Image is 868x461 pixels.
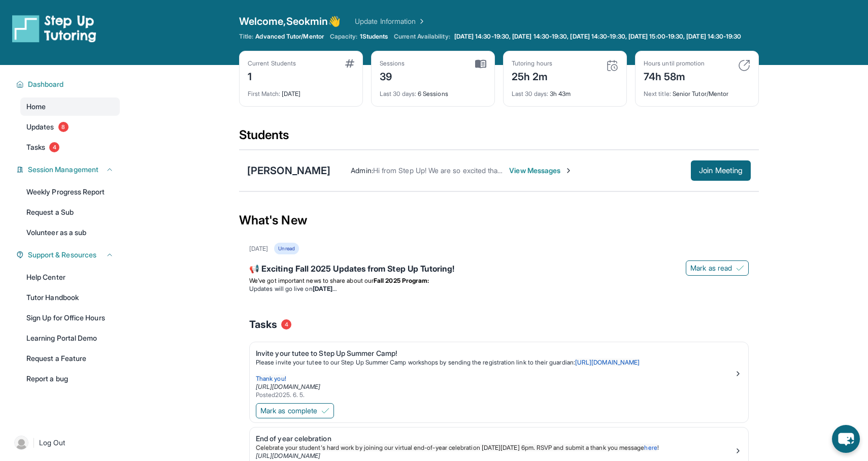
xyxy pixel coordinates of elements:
[26,122,54,132] span: Updates
[28,79,64,89] span: Dashboard
[736,264,744,272] img: Mark as read
[247,163,330,178] div: [PERSON_NAME]
[256,348,734,358] div: Invite your tutee to Step Up Summer Camp!
[575,358,640,366] a: [URL][DOMAIN_NAME]
[239,198,759,243] div: What's New
[26,142,45,152] span: Tasks
[249,262,749,277] div: 📢 Exciting Fall 2025 Updates from Step Up Tutoring!
[24,250,114,260] button: Support & Resources
[20,349,120,368] a: Request a Feature
[512,59,552,68] div: Tutoring hours
[256,444,734,452] p: !
[12,14,96,43] img: logo
[20,183,120,201] a: Weekly Progress Report
[256,434,734,444] div: End of year celebration
[321,407,329,415] img: Mark as complete
[255,32,323,41] span: Advanced Tutor/Mentor
[256,452,320,459] a: [URL][DOMAIN_NAME]
[20,97,120,116] a: Home
[699,168,743,174] span: Join Meeting
[249,245,268,253] div: [DATE]
[256,375,286,382] span: Thank you!
[394,32,450,41] span: Current Availability:
[380,68,405,84] div: 39
[564,167,573,175] img: Chevron-Right
[20,203,120,221] a: Request a Sub
[313,285,337,292] strong: [DATE]
[260,406,317,416] span: Mark as complete
[20,138,120,156] a: Tasks4
[281,319,291,330] span: 4
[512,68,552,84] div: 25h 2m
[256,383,320,390] a: [URL][DOMAIN_NAME]
[20,309,120,327] a: Sign Up for Office Hours
[686,260,749,276] button: Mark as read
[26,102,46,112] span: Home
[14,436,28,450] img: user-img
[644,59,705,68] div: Hours until promotion
[360,32,388,41] span: 1 Students
[249,317,277,332] span: Tasks
[250,342,748,401] a: Invite your tutee to Step Up Summer Camp!Please invite your tutee to our Step Up Summer Camp work...
[49,142,59,152] span: 4
[58,122,69,132] span: 8
[738,59,750,72] img: card
[10,432,120,454] a: |Log Out
[20,118,120,136] a: Updates8
[248,90,280,97] span: First Match :
[606,59,618,72] img: card
[20,370,120,388] a: Report a bug
[416,16,426,26] img: Chevron Right
[248,84,354,98] div: [DATE]
[512,84,618,98] div: 3h 43m
[239,32,253,41] span: Title:
[644,68,705,84] div: 74h 58m
[380,90,416,97] span: Last 30 days :
[20,223,120,242] a: Volunteer as a sub
[28,250,96,260] span: Support & Resources
[274,243,298,254] div: Unread
[249,277,374,284] span: We’ve got important news to share about our
[644,444,657,451] a: here
[330,32,358,41] span: Capacity:
[249,285,749,293] li: Updates will go live on
[24,164,114,175] button: Session Management
[644,84,750,98] div: Senior Tutor/Mentor
[345,59,354,68] img: card
[256,358,734,367] p: Please invite your tutee to our Step Up Summer Camp workshops by sending the registration link to...
[256,391,734,399] div: Posted 2025. 6. 5.
[39,438,65,448] span: Log Out
[351,166,373,175] span: Admin :
[452,32,744,41] a: [DATE] 14:30-19:30, [DATE] 14:30-19:30, [DATE] 14:30-19:30, [DATE] 15:00-19:30, [DATE] 14:30-19:30
[256,444,644,451] span: Celebrate your student's hard work by joining our virtual end-of-year celebration [DATE][DATE] 6p...
[20,329,120,347] a: Learning Portal Demo
[20,288,120,307] a: Tutor Handbook
[32,437,35,449] span: |
[380,84,486,98] div: 6 Sessions
[691,160,751,181] button: Join Meeting
[256,403,334,418] button: Mark as complete
[454,32,742,41] span: [DATE] 14:30-19:30, [DATE] 14:30-19:30, [DATE] 14:30-19:30, [DATE] 15:00-19:30, [DATE] 14:30-19:30
[512,90,548,97] span: Last 30 days :
[248,59,296,68] div: Current Students
[380,59,405,68] div: Sessions
[24,79,114,89] button: Dashboard
[374,277,429,284] strong: Fall 2025 Program:
[832,425,860,453] button: chat-button
[28,164,98,175] span: Session Management
[644,90,671,97] span: Next title :
[239,127,759,149] div: Students
[248,68,296,84] div: 1
[355,16,426,26] a: Update Information
[475,59,486,69] img: card
[239,14,341,28] span: Welcome, Seokmin 👋
[20,268,120,286] a: Help Center
[509,166,573,176] span: View Messages
[690,263,732,273] span: Mark as read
